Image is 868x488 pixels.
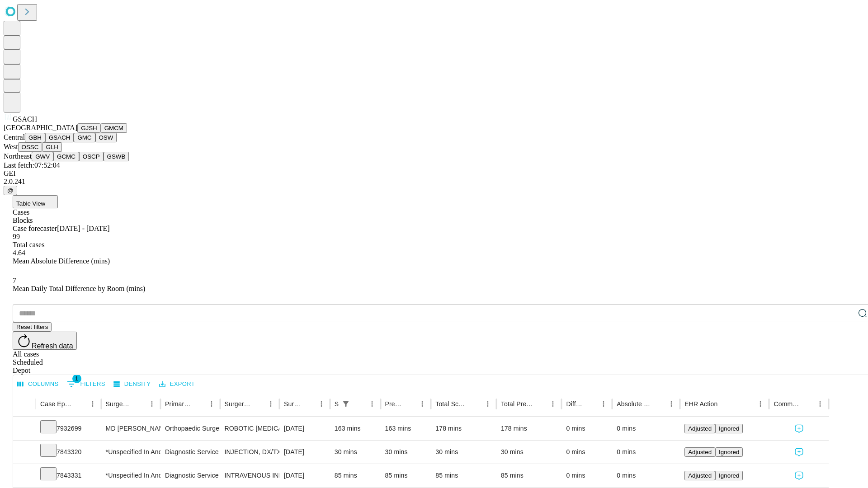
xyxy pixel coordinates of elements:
div: Diagnostic Service [165,441,215,464]
button: Sort [652,398,665,410]
div: Surgeon Name [106,400,132,408]
button: Menu [205,398,218,410]
button: Menu [86,398,99,410]
button: Sort [74,398,86,410]
button: Menu [814,398,826,410]
button: GCMC [53,152,79,161]
span: Adjusted [688,449,712,455]
span: West [4,143,18,150]
div: Absolute Difference [617,400,651,408]
button: @ [4,186,17,195]
div: [DATE] [284,417,325,440]
button: Ignored [715,471,743,480]
span: Total cases [13,241,44,249]
span: Adjusted [688,425,712,432]
div: Surgery Name [225,400,251,408]
div: 7932699 [40,417,97,440]
span: Mean Absolute Difference (mins) [13,257,110,265]
div: INJECTION, DX/TX/PROPHYLAXIS, IM OR SUBQ [225,441,275,464]
span: Table View [16,200,45,207]
button: Ignored [715,447,743,457]
button: Menu [665,398,678,410]
div: 0 mins [566,464,608,487]
div: Diagnostic Service [165,464,215,487]
span: Ignored [719,472,739,479]
span: Mean Daily Total Difference by Room (mins) [13,285,145,292]
button: Sort [801,398,814,410]
div: 178 mins [501,417,557,440]
button: Sort [718,398,731,410]
button: OSW [95,133,117,142]
span: Ignored [719,449,739,455]
div: Total Predicted Duration [501,400,533,408]
span: 4.64 [13,249,25,257]
button: Menu [315,398,328,410]
button: Show filters [65,377,108,391]
button: OSSC [18,142,42,152]
div: MD [PERSON_NAME] [PERSON_NAME] Md [106,417,156,440]
button: Sort [403,398,416,410]
div: [DATE] [284,464,325,487]
div: 0 mins [617,441,675,464]
button: GWV [32,152,53,161]
button: Sort [133,398,146,410]
div: 0 mins [566,417,608,440]
div: 178 mins [435,417,492,440]
div: 30 mins [435,441,492,464]
button: Sort [353,398,366,410]
button: OSCP [79,152,104,161]
div: [DATE] [284,441,325,464]
span: Refresh data [32,342,73,350]
span: Adjusted [688,472,712,479]
button: GMCM [101,123,127,133]
button: GSWB [104,152,129,161]
div: Predicted In Room Duration [385,400,403,408]
div: 2.0.241 [4,178,864,186]
button: Sort [252,398,264,410]
button: Menu [754,398,767,410]
div: 85 mins [385,464,427,487]
div: 85 mins [435,464,492,487]
span: GSACH [13,115,37,123]
button: GMC [74,133,95,142]
div: Case Epic Id [40,400,73,408]
div: Primary Service [165,400,191,408]
div: *Unspecified In And Out Surgery Gmc [106,441,156,464]
button: Expand [18,445,31,460]
button: Expand [18,468,31,484]
div: 85 mins [335,464,376,487]
div: 163 mins [335,417,376,440]
button: Select columns [15,377,61,391]
div: GEI [4,169,864,178]
div: 7843320 [40,441,97,464]
button: GJSH [77,123,101,133]
span: @ [7,187,14,194]
button: Reset filters [13,322,52,332]
button: Sort [534,398,547,410]
div: 163 mins [385,417,427,440]
div: 0 mins [617,417,675,440]
span: Northeast [4,152,32,160]
div: Surgery Date [284,400,302,408]
div: 30 mins [335,441,376,464]
div: Difference [566,400,584,408]
button: Menu [146,398,158,410]
button: GLH [42,142,61,152]
div: 0 mins [617,464,675,487]
div: 0 mins [566,441,608,464]
button: Menu [416,398,429,410]
span: Ignored [719,425,739,432]
span: [GEOGRAPHIC_DATA] [4,124,77,131]
button: Menu [264,398,277,410]
button: Refresh data [13,332,77,350]
div: ROBOTIC [MEDICAL_DATA] KNEE TOTAL [225,417,275,440]
button: Expand [18,421,31,437]
button: Table View [13,195,58,208]
button: GSACH [45,133,74,142]
button: Menu [481,398,494,410]
button: Adjusted [684,447,715,457]
div: 30 mins [385,441,427,464]
button: Adjusted [684,471,715,480]
div: 1 active filter [340,398,352,410]
div: INTRAVENOUS INFUSION, FOR THERAPY, PROPHYLAXIS, OR DIAGNOSIS; INITIAL, UP TO 1 HOUR [225,464,275,487]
